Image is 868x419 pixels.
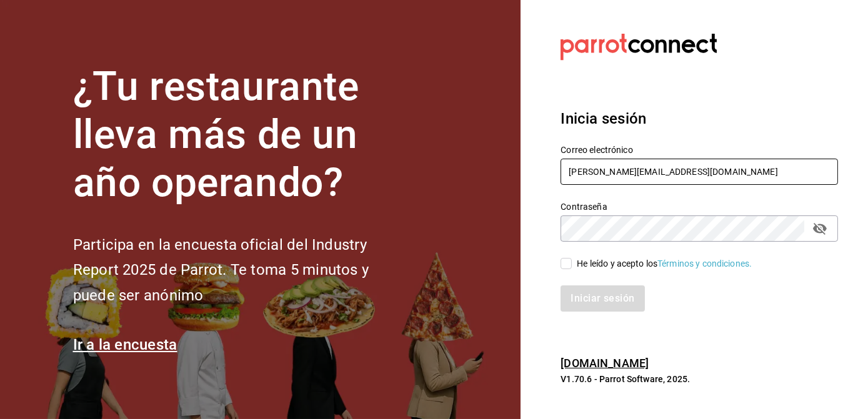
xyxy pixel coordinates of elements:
h2: Participa en la encuesta oficial del Industry Report 2025 de Parrot. Te toma 5 minutos y puede se... [73,232,411,308]
h1: ¿Tu restaurante lleva más de un año operando? [73,63,411,207]
div: He leído y acepto los [577,257,752,270]
h3: Inicia sesión [561,107,838,130]
p: V1.70.6 - Parrot Software, 2025. [561,373,838,385]
a: [DOMAIN_NAME] [561,357,649,370]
a: Ir a la encuesta [73,336,177,353]
label: Correo electrónico [561,146,838,155]
a: Términos y condiciones. [657,259,752,269]
button: passwordField [809,218,831,239]
input: Ingresa tu correo electrónico [561,159,838,185]
label: Contraseña [561,203,838,212]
